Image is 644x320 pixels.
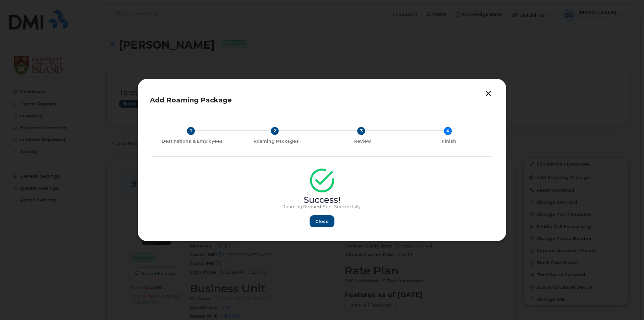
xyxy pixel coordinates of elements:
div: Success! [152,197,492,203]
div: Review [322,139,403,144]
span: Add Roaming Package [150,96,232,104]
div: Destinations & Employees [154,139,230,144]
div: 3 [357,127,365,135]
div: Roaming Packages [235,139,317,144]
span: Close [315,218,329,225]
div: 2 [271,127,279,135]
div: 1 [187,127,195,135]
button: Close [310,215,334,227]
p: Roaming Request Sent Successfully. [152,204,492,210]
